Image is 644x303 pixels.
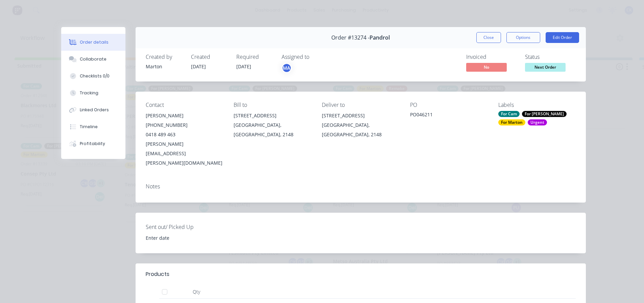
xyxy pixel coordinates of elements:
span: Next Order [525,63,566,71]
div: Profitability [80,141,105,147]
button: Profitability [61,135,125,152]
span: [DATE] [236,63,251,70]
div: [PERSON_NAME][EMAIL_ADDRESS][PERSON_NAME][DOMAIN_NAME] [146,139,223,168]
div: Created by [146,54,183,60]
div: Qty [176,285,217,299]
button: Checklists 0/0 [61,68,125,85]
div: [GEOGRAPHIC_DATA], [GEOGRAPHIC_DATA], 2148 [322,120,399,139]
div: Labels [498,102,576,108]
button: Next Order [525,63,566,73]
button: Linked Orders [61,101,125,118]
div: Required [236,54,273,60]
div: Checklists 0/0 [80,73,110,79]
div: Bill to [234,102,311,108]
div: Assigned to [282,54,349,60]
button: Options [506,32,540,43]
div: Deliver to [322,102,399,108]
div: Collaborate [80,56,106,62]
span: [DATE] [191,63,206,70]
div: Tracking [80,90,98,96]
button: Order details [61,34,125,51]
div: [PERSON_NAME][PHONE_NUMBER]0418 489 463[PERSON_NAME][EMAIL_ADDRESS][PERSON_NAME][DOMAIN_NAME] [146,111,223,168]
div: Order details [80,39,109,45]
div: [GEOGRAPHIC_DATA], [GEOGRAPHIC_DATA], 2148 [234,120,311,139]
div: Products [146,270,169,278]
div: Urgent [528,119,547,125]
div: Timeline [80,124,98,130]
div: [STREET_ADDRESS][GEOGRAPHIC_DATA], [GEOGRAPHIC_DATA], 2148 [322,111,399,139]
label: Sent out/ Picked Up [146,223,230,231]
div: [STREET_ADDRESS] [322,111,399,120]
span: Order #13274 - [331,34,369,41]
div: Invoiced [466,54,517,60]
div: Status [525,54,576,60]
div: Contact [146,102,223,108]
button: Collaborate [61,51,125,68]
div: Linked Orders [80,107,109,113]
button: Edit Order [546,32,579,43]
div: For Marton [498,119,525,125]
div: For Cam [498,111,520,117]
input: Enter date [141,233,225,243]
span: Pandrol [369,34,390,41]
button: Close [476,32,501,43]
div: PO046211 [410,111,487,120]
button: Timeline [61,118,125,135]
div: [STREET_ADDRESS] [234,111,311,120]
div: [PERSON_NAME] [146,111,223,120]
div: Marton [146,63,183,70]
div: 0418 489 463 [146,130,223,139]
button: Tracking [61,85,125,101]
button: MA [282,63,292,73]
div: [PHONE_NUMBER] [146,120,223,130]
div: Created [191,54,228,60]
span: No [466,63,507,71]
div: [STREET_ADDRESS][GEOGRAPHIC_DATA], [GEOGRAPHIC_DATA], 2148 [234,111,311,139]
div: For [PERSON_NAME] [522,111,567,117]
div: Notes [146,183,576,190]
div: PO [410,102,487,108]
